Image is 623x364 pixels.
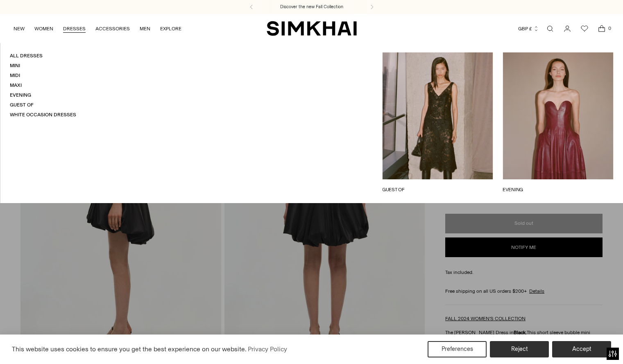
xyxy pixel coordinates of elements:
span: This website uses cookies to ensure you get the best experience on our website. [12,345,247,353]
a: WOMEN [34,20,53,38]
a: EXPLORE [160,20,181,38]
a: Open search modal [542,20,558,37]
a: Go to the account page [559,20,575,37]
button: Preferences [428,341,487,357]
span: 0 [606,25,613,32]
button: GBP £ [518,20,539,38]
a: MEN [140,20,150,38]
a: ACCESSORIES [95,20,130,38]
a: Open cart modal [594,20,610,37]
a: SIMKHAI [267,20,357,36]
a: Discover the new Fall Collection [280,4,343,10]
a: Wishlist [576,20,593,37]
a: Privacy Policy (opens in a new tab) [247,343,288,355]
a: DRESSES [63,20,86,38]
button: Accept [552,341,611,357]
a: NEW [14,20,25,38]
button: Reject [490,341,549,357]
